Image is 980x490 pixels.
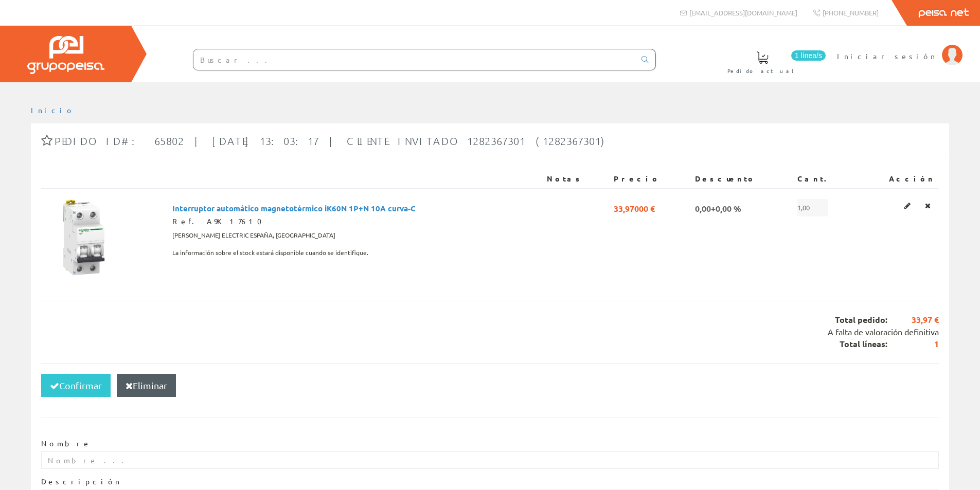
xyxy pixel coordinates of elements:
span: [PHONE_NUMBER] [823,8,879,17]
a: Editar [901,199,914,212]
th: Notas [543,170,610,188]
a: 1 línea/s Pedido actual [717,43,828,80]
label: Descripción [41,477,121,487]
span: [EMAIL_ADDRESS][DOMAIN_NAME] [689,8,797,17]
img: Grupo Peisa [27,36,104,74]
a: Inicio [31,105,75,115]
span: Pedido actual [727,66,797,76]
div: Total pedido: Total líneas: [41,301,939,363]
span: 33,97000 € [614,199,655,216]
input: Nombre ... [41,451,939,469]
th: Descuento [691,170,794,188]
th: Precio [610,170,691,188]
span: La información sobre el stock estará disponible cuando se identifique. [172,244,368,262]
a: Eliminar [922,199,934,212]
th: Cant. [793,170,859,188]
button: Confirmar [41,374,111,397]
button: Eliminar [117,374,176,397]
span: 1 [887,338,939,350]
span: Iniciar sesión [837,51,937,61]
div: Ref. A9K17610 [172,216,539,227]
th: Acción [859,170,939,188]
span: 33,97 € [887,314,939,326]
span: [PERSON_NAME] ELECTRIC ESPAÑA, [GEOGRAPHIC_DATA] [172,227,335,244]
span: 1 línea/s [791,50,826,61]
span: A falta de valoración definitiva [828,326,939,337]
span: Interruptor automático magnetotérmico iK60N 1P+N 10A curva-C [172,199,416,216]
label: Nombre [41,439,91,449]
span: 1,00 [797,199,828,216]
input: Buscar ... [193,49,635,70]
span: Pedido ID#: 65802 | [DATE] 13:03:17 | Cliente Invitado 1282367301 (1282367301) [55,135,609,147]
span: 0,00+0,00 % [695,199,741,216]
img: Foto artículo Interruptor automático magnetotérmico iK60N 1P+N 10A curva-C (150x150) [45,199,122,276]
a: Iniciar sesión [837,43,963,52]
